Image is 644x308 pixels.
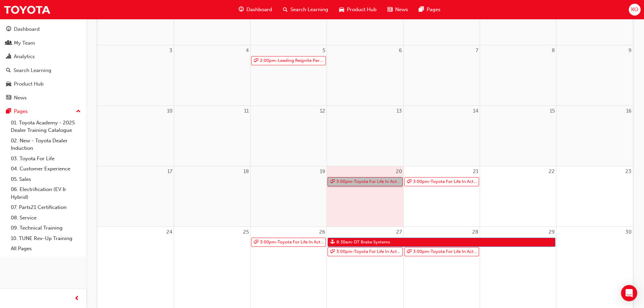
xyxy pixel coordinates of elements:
[8,174,84,185] a: 05. Sales
[251,166,327,227] td: August 19, 2025
[427,6,440,14] span: Pages
[97,105,174,166] td: August 10, 2025
[407,247,411,256] span: sessionType_ONLINE_URL-icon
[413,247,478,256] span: 3:00pm - Toyota For Life In Action - Virtual Classroom
[556,166,633,227] td: August 23, 2025
[8,223,84,233] a: 09. Technical Training
[243,106,250,116] a: August 11, 2025
[3,2,51,17] img: Trak
[260,238,325,246] span: 3:00pm - Toyota For Life In Action - Virtual Classroom
[556,105,633,166] td: August 16, 2025
[3,50,84,63] a: Analytics
[318,166,327,177] a: August 19, 2025
[330,247,335,256] span: sessionType_ONLINE_URL-icon
[631,6,638,14] span: KO
[14,39,35,47] div: My Team
[14,25,40,33] div: Dashboard
[3,22,84,105] button: DashboardMy TeamAnalyticsSearch LearningProduct HubNews
[74,294,79,303] span: prev-icon
[419,5,424,14] span: pages-icon
[14,53,35,61] div: Analytics
[336,238,390,246] span: 8:30am - DT Brake Systems
[403,105,480,166] td: August 14, 2025
[3,105,84,118] button: Pages
[242,227,250,237] a: August 25, 2025
[474,45,480,56] a: August 7, 2025
[327,105,403,166] td: August 13, 2025
[8,118,84,136] a: 01. Toyota Academy - 2025 Dealer Training Catalogue
[382,3,413,17] a: news-iconNews
[8,233,84,244] a: 10. TUNE Rev-Up Training
[321,45,327,56] a: August 5, 2025
[233,3,278,17] a: guage-iconDashboard
[413,3,446,17] a: pages-iconPages
[548,106,556,116] a: August 15, 2025
[6,26,11,32] span: guage-icon
[97,166,174,227] td: August 17, 2025
[278,3,334,17] a: search-iconSearch Learning
[3,64,84,77] a: Search Learning
[174,166,250,227] td: August 18, 2025
[347,6,377,14] span: Product Hub
[413,177,478,186] span: 3:00pm - Toyota For Life In Action - Virtual Classroom
[254,238,258,246] span: sessionType_ONLINE_URL-icon
[403,166,480,227] td: August 21, 2025
[330,238,335,246] span: sessionType_FACE_TO_FACE-icon
[283,5,288,14] span: search-icon
[624,227,633,237] a: August 30, 2025
[318,106,327,116] a: August 12, 2025
[480,166,556,227] td: August 22, 2025
[398,45,403,56] a: August 6, 2025
[14,108,28,115] div: Pages
[407,177,411,186] span: sessionType_ONLINE_URL-icon
[472,166,480,177] a: August 21, 2025
[395,166,403,177] a: August 20, 2025
[480,105,556,166] td: August 15, 2025
[8,213,84,223] a: 08. Service
[168,45,174,56] a: August 3, 2025
[174,45,250,105] td: August 4, 2025
[336,247,401,256] span: 3:00pm - Toyota For Life In Action - Virtual Classroom
[318,227,327,237] a: August 26, 2025
[14,94,27,102] div: News
[6,109,11,115] span: pages-icon
[627,45,633,56] a: August 9, 2025
[6,81,11,87] span: car-icon
[165,227,174,237] a: August 24, 2025
[8,202,84,213] a: 07. Parts21 Certification
[254,56,258,65] span: sessionType_ONLINE_URL-icon
[251,45,327,105] td: August 5, 2025
[339,5,344,14] span: car-icon
[624,166,633,177] a: August 23, 2025
[8,184,84,202] a: 06. Electrification (EV & Hybrid)
[174,105,250,166] td: August 11, 2025
[8,243,84,254] a: All Pages
[251,105,327,166] td: August 12, 2025
[403,45,480,105] td: August 7, 2025
[8,153,84,164] a: 03. Toyota For Life
[6,95,11,101] span: news-icon
[625,106,633,116] a: August 16, 2025
[8,164,84,174] a: 04. Customer Experience
[327,166,403,227] td: August 20, 2025
[395,106,403,116] a: August 13, 2025
[629,4,641,16] button: KO
[260,56,325,65] span: 2:00pm - Leading Reignite Part 2 - Virtual Classroom
[387,5,392,14] span: news-icon
[3,23,84,35] a: Dashboard
[3,92,84,104] a: News
[6,54,11,60] span: chart-icon
[550,45,556,56] a: August 8, 2025
[242,166,250,177] a: August 18, 2025
[471,227,480,237] a: August 28, 2025
[472,106,480,116] a: August 14, 2025
[3,37,84,49] a: My Team
[97,45,174,105] td: August 3, 2025
[556,45,633,105] td: August 9, 2025
[14,67,51,74] div: Search Learning
[239,5,244,14] span: guage-icon
[290,6,328,14] span: Search Learning
[166,106,174,116] a: August 10, 2025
